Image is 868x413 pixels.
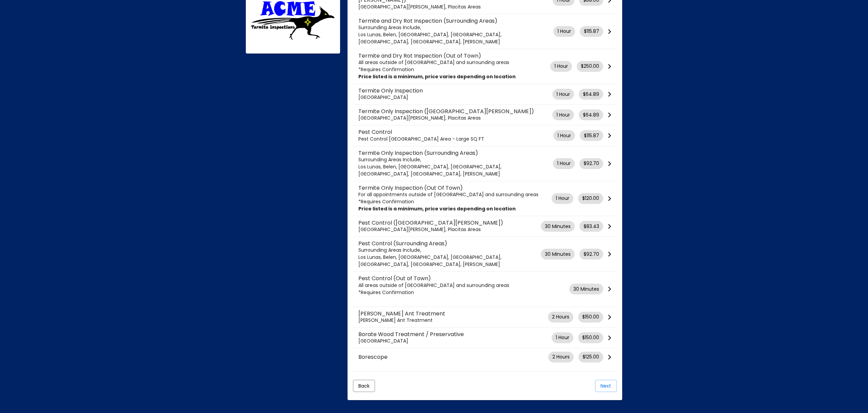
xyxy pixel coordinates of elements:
[584,160,599,167] span: $92.70
[353,84,617,105] mat-list-item: 1 Hour $64.89
[553,26,575,37] mat-chip: 1 Hour
[584,251,599,258] span: $92.70
[583,111,599,119] span: $64.89
[358,354,548,360] h3: Borescope
[358,275,569,282] h3: Pest Control (Out of Town)
[353,380,375,392] button: Back
[358,185,552,191] h3: Termite Only Inspection (Out Of Town)
[541,221,575,232] mat-chip: 30 Minutes
[358,73,516,80] strong: Price listed is a minimum, price varies depending on location
[358,87,552,94] h3: Termite Only Inspection
[579,221,603,232] mat-chip: $83.43
[358,205,516,212] strong: Price listed is a minimum, price varies depending on location
[353,307,617,328] mat-list-item: 2 Hours $150.00
[358,163,553,178] p: Los Lunas, Belen, [GEOGRAPHIC_DATA], [GEOGRAPHIC_DATA], [GEOGRAPHIC_DATA], [GEOGRAPHIC_DATA], [PE...
[353,237,617,272] mat-list-item: 30 Minutes $92.70
[358,247,541,254] p: Surrounding Areas Include,
[584,223,599,230] span: $83.43
[552,193,573,204] mat-chip: 1 Hour
[583,91,599,98] span: $64.89
[569,284,603,294] mat-chip: 30 Minutes
[358,226,541,233] p: [GEOGRAPHIC_DATA][PERSON_NAME], Placitas Areas
[579,249,603,260] mat-chip: $92.70
[358,136,553,143] p: Pest Control [GEOGRAPHIC_DATA] Area - Large SQ FT
[584,132,599,139] span: $115.87
[580,26,603,37] mat-chip: $115.87
[358,254,541,268] p: Los Lunas, Belen, [GEOGRAPHIC_DATA], [GEOGRAPHIC_DATA], [GEOGRAPHIC_DATA], [GEOGRAPHIC_DATA], [PE...
[353,272,617,307] mat-list-item: 30 Minutes
[358,383,370,389] span: Back
[358,156,553,163] p: Surrounding Areas Include,
[353,49,617,84] mat-list-item: 1 Hour $250.00
[552,89,574,100] mat-chip: 1 Hour
[358,331,552,337] h3: Borate Wood Treatment / Preservative
[552,332,573,343] mat-chip: 1 Hour
[541,249,575,260] mat-chip: 30 Minutes
[548,312,573,323] mat-chip: 2 Hours
[578,332,603,343] mat-chip: $150.00
[584,28,599,35] span: $115.87
[353,146,617,181] mat-list-item: 1 Hour $92.70
[595,380,617,392] button: Next
[579,89,603,100] mat-chip: $64.89
[358,310,548,317] h3: [PERSON_NAME] Ant Treatment
[600,383,611,389] span: Next
[579,158,603,169] mat-chip: $92.70
[582,195,599,202] span: $120.00
[358,115,552,122] p: [GEOGRAPHIC_DATA][PERSON_NAME], Placitas Areas
[548,352,574,363] mat-chip: 2 Hours
[578,193,603,204] mat-chip: $120.00
[358,53,550,59] h3: Termite and Dry Rot Inspection (Out of Town)
[582,313,599,321] span: $150.00
[358,94,552,101] p: [GEOGRAPHIC_DATA]
[353,105,617,125] mat-list-item: 1 Hour $64.89
[353,348,617,366] mat-list-item: 2 Hours $125.00
[353,14,617,49] mat-list-item: 1 Hour $115.87
[552,109,574,120] mat-chip: 1 Hour
[553,158,575,169] mat-chip: 1 Hour
[550,61,572,72] mat-chip: 1 Hour
[358,240,541,247] h3: Pest Control (Surrounding Areas)
[358,317,548,324] p: [PERSON_NAME] Ant Treatment
[358,108,552,115] h3: Termite Only Inspection ([GEOGRAPHIC_DATA][PERSON_NAME])
[578,312,603,323] mat-chip: $150.00
[358,282,569,289] p: All areas outside of [GEOGRAPHIC_DATA] and surrounding areas
[358,18,553,24] h3: Termite and Dry Rot Inspection (Surrounding Areas)
[358,337,552,345] p: [GEOGRAPHIC_DATA]
[353,216,617,237] mat-list-item: 30 Minutes $83.43
[358,198,552,205] p: *Requires Confirmation
[358,289,569,296] p: *Requires Confirmation
[358,31,553,45] p: Los Lunas, Belen, [GEOGRAPHIC_DATA], [GEOGRAPHIC_DATA], [GEOGRAPHIC_DATA], [GEOGRAPHIC_DATA], [PE...
[358,150,553,156] h3: Termite Only Inspection (Surrounding Areas)
[353,125,617,146] mat-list-item: 1 Hour $115.87
[358,59,550,66] p: All areas outside of [GEOGRAPHIC_DATA] and surrounding areas
[580,130,603,141] mat-chip: $115.87
[579,109,603,120] mat-chip: $64.89
[581,63,599,70] span: $250.00
[353,328,617,348] mat-list-item: 1 Hour $150.00
[578,352,603,363] mat-chip: $125.00
[353,181,617,216] mat-list-item: 1 Hour $120.00
[583,353,599,360] span: $125.00
[358,220,541,226] h3: Pest Control ([GEOGRAPHIC_DATA][PERSON_NAME])
[358,3,553,11] p: [GEOGRAPHIC_DATA][PERSON_NAME], Placitas Areas
[582,334,599,341] span: $150.00
[358,129,553,135] h3: Pest Control
[358,66,550,73] p: *Requires Confirmation
[577,61,603,72] mat-chip: $250.00
[358,24,553,31] p: Surrounding Areas Include,
[553,130,575,141] mat-chip: 1 Hour
[358,191,552,198] p: For all appointments outside of [GEOGRAPHIC_DATA] and surrounding areas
